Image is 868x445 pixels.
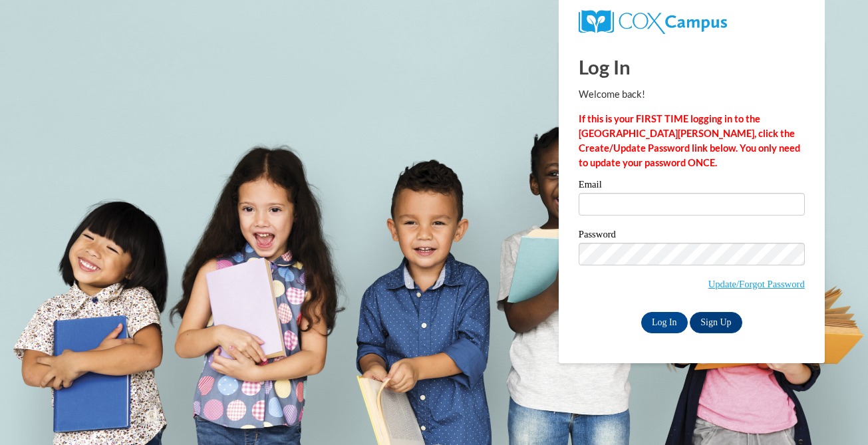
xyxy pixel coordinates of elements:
[641,312,688,333] input: Log In
[708,279,805,289] a: Update/Forgot Password
[579,229,805,243] label: Password
[579,53,805,80] h1: Log In
[579,10,727,34] img: COX Campus
[579,113,800,168] strong: If this is your FIRST TIME logging in to the [GEOGRAPHIC_DATA][PERSON_NAME], click the Create/Upd...
[579,15,727,27] a: COX Campus
[579,180,805,193] label: Email
[690,312,742,333] a: Sign Up
[579,87,805,102] p: Welcome back!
